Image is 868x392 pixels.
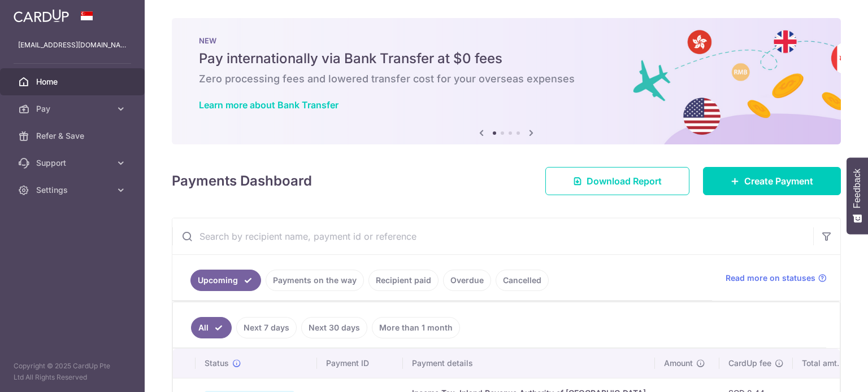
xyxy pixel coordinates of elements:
a: More than 1 month [372,317,460,338]
img: Bank transfer banner [172,18,841,144]
a: Learn more about Bank Transfer [199,99,338,111]
a: Next 30 days [301,317,367,338]
th: Payment details [403,349,655,378]
span: Feedback [852,169,862,208]
button: Feedback - Show survey [847,157,868,234]
span: Home [36,76,111,87]
span: Create Payment [744,174,813,188]
a: Next 7 days [236,317,297,338]
span: Pay [36,103,111,114]
span: Download Report [587,174,662,188]
h4: Payments Dashboard [172,171,312,191]
a: Read more on statuses [726,272,827,284]
th: Payment ID [317,349,403,378]
span: Amount [664,358,693,369]
span: CardUp fee [728,358,771,369]
span: Total amt. [802,358,839,369]
a: Create Payment [703,167,841,195]
img: CardUp [14,9,69,23]
a: Cancelled [496,270,549,291]
p: [EMAIL_ADDRESS][DOMAIN_NAME] [18,39,127,51]
a: Recipient paid [368,270,439,291]
p: NEW [199,36,814,45]
a: All [191,317,232,338]
a: Upcoming [190,270,261,291]
span: Read more on statuses [726,272,815,284]
h5: Pay internationally via Bank Transfer at $0 fees [199,50,814,68]
h6: Zero processing fees and lowered transfer cost for your overseas expenses [199,72,814,86]
a: Download Report [545,167,689,195]
a: Overdue [443,270,491,291]
a: Payments on the way [266,270,364,291]
span: Support [36,157,111,169]
input: Search by recipient name, payment id or reference [172,218,813,254]
span: Status [205,358,229,369]
span: Settings [36,184,111,196]
span: Refer & Save [36,130,111,142]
